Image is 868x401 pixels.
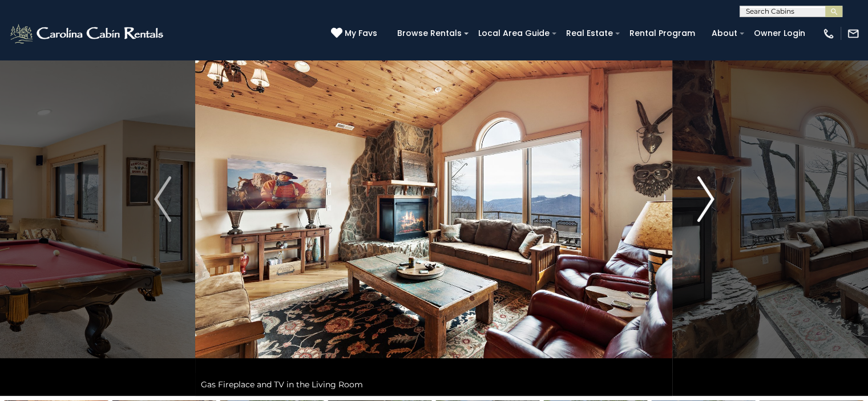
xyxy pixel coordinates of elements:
span: My Favs [345,27,377,39]
div: Gas Fireplace and TV in the Living Room [195,373,672,396]
img: arrow [154,176,171,222]
img: mail-regular-white.png [847,27,859,40]
img: White-1-2.png [9,22,167,45]
a: Rental Program [624,25,701,42]
img: phone-regular-white.png [822,27,835,40]
a: Real Estate [560,25,619,42]
button: Next [673,2,738,396]
a: My Favs [331,27,380,40]
a: About [706,25,743,42]
a: Browse Rentals [391,25,467,42]
button: Previous [130,2,196,396]
a: Local Area Guide [473,25,555,42]
a: Owner Login [748,25,811,42]
img: arrow [697,176,714,222]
